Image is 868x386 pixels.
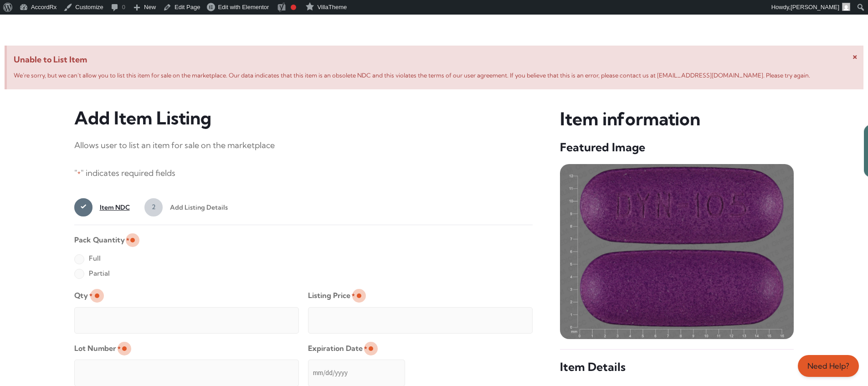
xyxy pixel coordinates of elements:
[14,52,857,67] span: Unable to List Item
[218,4,269,10] span: Edit with Elementor
[560,360,794,375] h5: Item Details
[74,138,533,153] p: Allows user to list an item for sale on the marketplace
[74,198,130,216] a: 1Item NDC
[14,72,810,79] span: We’re sorry, but we can’t allow you to list this item for sale on the marketplace. Our data indic...
[163,198,228,216] span: Add Listing Details
[144,198,163,216] span: 2
[798,355,859,377] a: Need Help?
[92,198,130,216] span: Item NDC
[74,266,110,281] label: Partial
[74,108,533,129] h3: Add Item Listing
[74,232,129,247] legend: Pack Quantity
[74,251,101,266] label: Full
[560,108,794,131] h3: Item information
[74,198,92,216] span: 1
[308,360,405,386] input: mm/dd/yyyy
[291,5,296,10] div: Focus keyphrase not set
[308,288,355,303] label: Listing Price
[308,341,367,356] label: Expiration Date
[74,166,533,181] p: " " indicates required fields
[791,4,839,10] span: [PERSON_NAME]
[853,50,858,62] span: ×
[560,140,794,155] h5: Featured Image
[74,288,92,303] label: Qty
[74,341,121,356] label: Lot Number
